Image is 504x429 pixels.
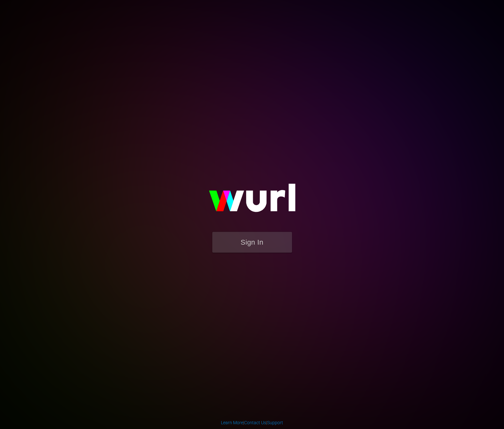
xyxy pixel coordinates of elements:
img: wurl-logo-on-black-223613ac3d8ba8fe6dc639794a292ebdb59501304c7dfd60c99c58986ef67473.svg [188,170,316,232]
a: Learn More [221,420,243,425]
a: Support [267,420,283,425]
button: Sign In [212,232,292,253]
a: Contact Us [244,420,266,425]
div: | | [221,419,283,426]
